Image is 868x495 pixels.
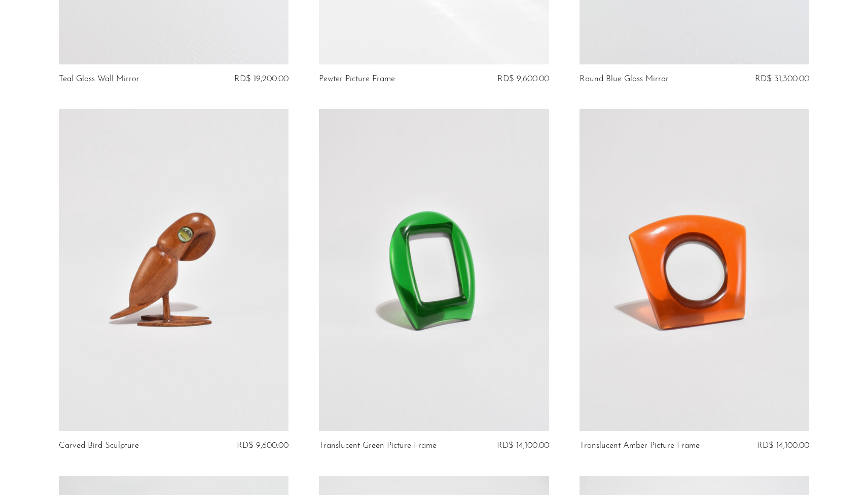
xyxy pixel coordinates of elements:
[237,441,288,450] span: RD$ 9,600.00
[755,75,809,83] span: RD$ 31,300.00
[59,441,139,450] a: Carved Bird Sculpture
[319,441,437,450] a: Translucent Green Picture Frame
[757,441,809,450] span: RD$ 14,100.00
[59,75,139,84] a: Teal Glass Wall Mirror
[319,75,395,84] a: Pewter Picture Frame
[580,441,700,450] a: Translucent Amber Picture Frame
[234,75,288,83] span: RD$ 19,200.00
[580,75,669,84] a: Round Blue Glass Mirror
[497,441,549,450] span: RD$ 14,100.00
[497,75,549,83] span: RD$ 9,600.00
